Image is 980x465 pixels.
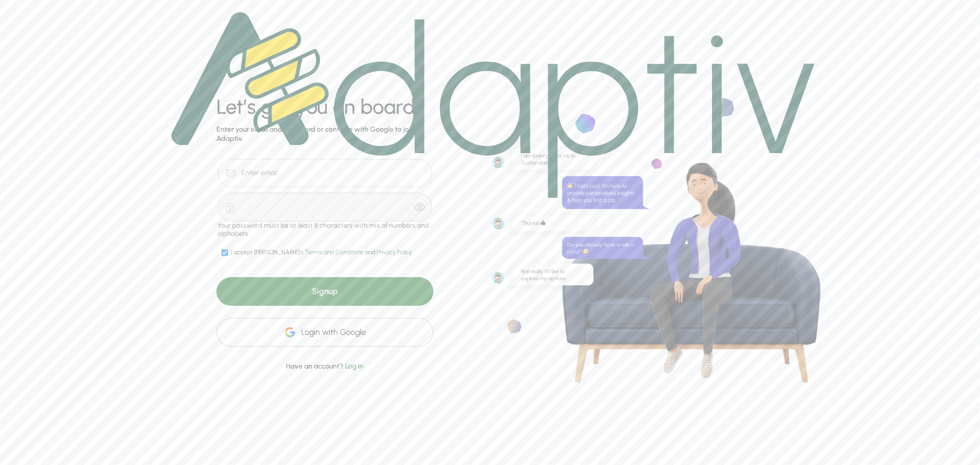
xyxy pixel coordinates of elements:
div: I accept [PERSON_NAME]'s and [231,249,412,257]
img: google-icon.2f27fcd6077ff8336a97d9c3f95f339d.svg [284,326,296,338]
img: logo.1749501288befa47a911bf1f7fa84db0.svg [171,12,815,198]
div: Have an account? [216,349,433,372]
div: Your password must be at least 8 characters with mix of numbers and alphabets. [217,222,432,238]
span: Terms and Conditions [305,249,365,256]
div: Login with Google [216,318,433,347]
span: Log in [345,362,363,371]
div: Signup [216,277,433,306]
img: bg-stone [490,83,821,382]
span: Privacy Policy [377,249,412,256]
